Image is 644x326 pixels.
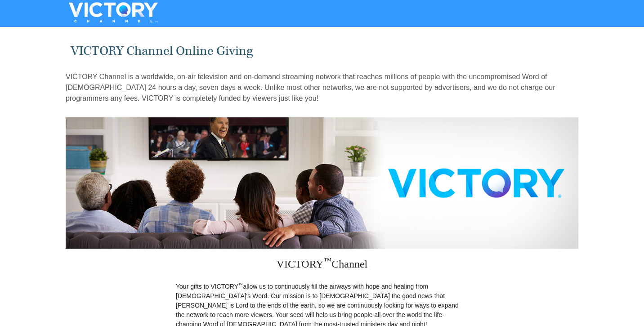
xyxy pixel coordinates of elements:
sup: ™ [324,256,332,265]
sup: ™ [238,282,243,287]
img: VICTORYTHON - VICTORY Channel [57,2,170,22]
p: VICTORY Channel is a worldwide, on-air television and on-demand streaming network that reaches mi... [66,71,578,104]
h1: VICTORY Channel Online Giving [71,44,574,58]
h3: VICTORY Channel [176,249,468,282]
